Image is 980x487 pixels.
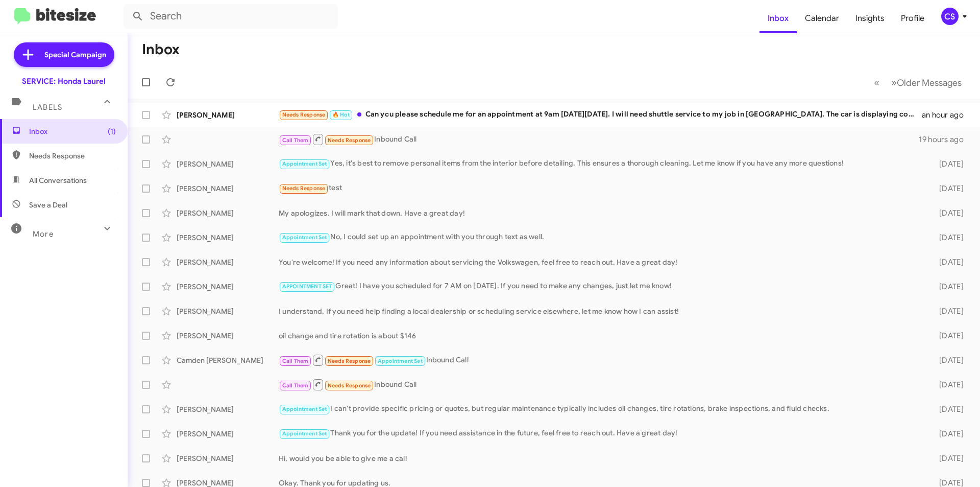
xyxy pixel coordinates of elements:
span: Needs Response [282,185,326,192]
span: Needs Response [328,137,371,144]
span: 🔥 Hot [332,111,350,118]
span: Older Messages [897,77,962,88]
div: CS [941,8,959,25]
div: [DATE] [923,429,972,439]
div: SERVICE: Honda Laurel [22,76,106,86]
span: Appointment Set [378,358,423,364]
span: Appointment Set [282,160,327,167]
div: [PERSON_NAME] [177,183,279,194]
button: Next [885,72,968,93]
div: Hi, would you be able to give me a call [279,453,923,463]
div: Can you please schedule me for an appointment at 9am [DATE][DATE]. I will need shuttle service to... [279,109,922,121]
a: Profile [893,4,933,33]
a: Special Campaign [14,42,114,67]
div: [DATE] [923,404,972,414]
span: Save a Deal [29,200,67,210]
div: [DATE] [923,453,972,463]
div: [DATE] [923,159,972,169]
span: Special Campaign [44,50,106,60]
div: Camden [PERSON_NAME] [177,355,279,365]
div: [PERSON_NAME] [177,208,279,218]
span: Appointment Set [282,430,327,437]
span: Appointment Set [282,234,327,241]
span: All Conversations [29,175,87,185]
div: Thank you for the update! If you need assistance in the future, feel free to reach out. Have a gr... [279,428,923,439]
div: [PERSON_NAME] [177,282,279,292]
div: [DATE] [923,355,972,365]
div: [DATE] [923,282,972,292]
div: No, I could set up an appointment with you through text as well. [279,231,923,243]
div: [PERSON_NAME] [177,257,279,267]
div: [PERSON_NAME] [177,306,279,316]
a: Inbox [759,4,797,33]
span: Needs Response [328,382,371,389]
a: Calendar [797,4,847,33]
h1: Inbox [142,41,180,58]
span: « [874,76,879,89]
div: Great! I have you scheduled for 7 AM on [DATE]. If you need to make any changes, just let me know! [279,281,923,292]
a: Insights [847,4,893,33]
div: [PERSON_NAME] [177,331,279,341]
span: More [33,229,54,239]
div: [PERSON_NAME] [177,110,279,120]
div: You're welcome! If you need any information about servicing the Volkswagen, feel free to reach ou... [279,257,923,267]
span: (1) [108,126,116,136]
div: Yes, it's best to remove personal items from the interior before detailing. This ensures a thorou... [279,158,923,170]
span: Needs Response [328,358,371,364]
span: Appointment Set [282,406,327,412]
span: Labels [33,103,62,112]
div: test [279,182,923,194]
div: [DATE] [923,306,972,316]
span: Needs Response [29,151,116,161]
div: [PERSON_NAME] [177,159,279,169]
span: » [891,76,897,89]
nav: Page navigation example [868,72,968,93]
div: [DATE] [923,183,972,194]
div: [PERSON_NAME] [177,453,279,463]
div: [DATE] [923,257,972,267]
div: [PERSON_NAME] [177,404,279,414]
span: APPOINTMENT SET [282,283,332,290]
div: [DATE] [923,233,972,243]
div: an hour ago [922,110,972,120]
span: Call Them [282,358,309,364]
div: Inbound Call [279,133,919,146]
div: Inbound Call [279,354,923,366]
div: My apologizes. I will mark that down. Have a great day! [279,208,923,218]
div: oil change and tire rotation is about $146 [279,331,923,341]
div: Inbound Call [279,378,923,391]
div: [DATE] [923,208,972,218]
div: [DATE] [923,380,972,390]
div: I understand. If you need help finding a local dealership or scheduling service elsewhere, let me... [279,306,923,316]
span: Needs Response [282,111,326,118]
span: Call Them [282,382,309,389]
div: [DATE] [923,331,972,341]
button: Previous [868,72,886,93]
input: Search [124,4,338,29]
div: I can't provide specific pricing or quotes, but regular maintenance typically includes oil change... [279,403,923,415]
div: 19 hours ago [919,134,972,145]
div: [PERSON_NAME] [177,233,279,243]
span: Call Them [282,137,309,144]
div: [PERSON_NAME] [177,429,279,439]
button: CS [933,8,969,25]
span: Inbox [29,126,116,136]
